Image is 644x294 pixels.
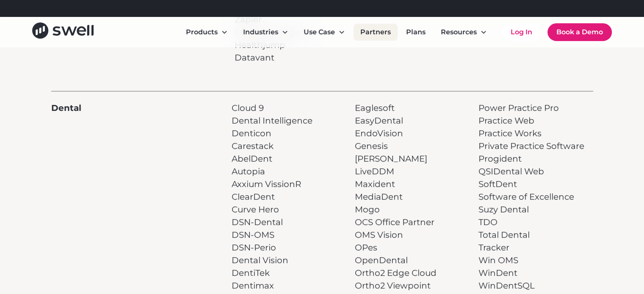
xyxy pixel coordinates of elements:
div: Products [186,27,218,37]
a: Plans [399,24,432,41]
div: Resources [441,27,477,37]
div: Dental [51,102,81,114]
div: Use Case [297,24,352,41]
div: Resources [434,24,494,41]
div: Industries [243,27,278,37]
div: Use Case [304,27,335,37]
a: Log In [502,24,541,41]
div: Industries [236,24,295,41]
a: Partners [354,24,398,41]
div: Products [179,24,235,41]
a: Book a Demo [547,23,612,41]
a: home [32,22,94,41]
